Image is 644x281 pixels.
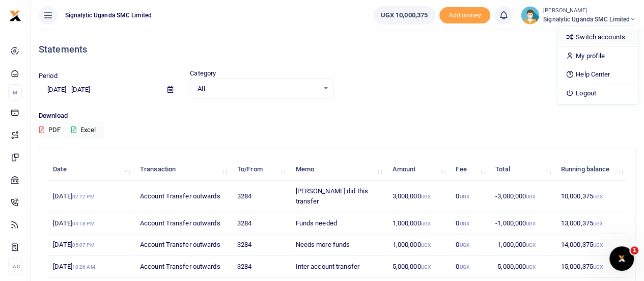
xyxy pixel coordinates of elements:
label: Period [39,71,58,81]
td: 3284 [232,256,290,278]
small: UGX [526,264,536,270]
img: logo-small [9,10,21,22]
small: UGX [526,242,536,248]
td: Funds needed [290,212,386,234]
li: Ac [8,258,22,275]
small: UGX [593,194,603,199]
small: 05:07 PM [72,242,95,248]
td: [PERSON_NAME] did this transfer [290,181,386,212]
td: -5,000,000 [490,256,555,278]
td: 15,000,375 [555,256,627,278]
a: Logout [557,86,638,100]
small: UGX [593,264,603,270]
th: Total: activate to sort column ascending [490,159,555,181]
a: My profile [557,49,638,63]
th: Amount: activate to sort column ascending [386,159,450,181]
li: Wallet ballance [369,6,439,24]
td: 0 [450,256,490,278]
td: Needs more funds [290,234,386,256]
li: M [8,84,22,101]
li: Toup your wallet [439,7,490,24]
small: UGX [526,194,536,199]
small: 04:18 PM [72,221,95,226]
td: 0 [450,234,490,256]
td: Account Transfer outwards [134,181,232,212]
td: [DATE] [47,234,134,256]
td: -1,000,000 [490,234,555,256]
td: 0 [450,212,490,234]
small: UGX [459,242,469,248]
td: 3284 [232,181,290,212]
span: All [198,84,318,94]
th: Memo: activate to sort column ascending [290,159,386,181]
small: 02:12 PM [72,194,95,199]
td: 3284 [232,234,290,256]
input: select period [39,81,159,98]
td: Account Transfer outwards [134,256,232,278]
small: UGX [593,221,603,226]
span: 1 [630,246,638,254]
td: 13,000,375 [555,212,627,234]
td: [DATE] [47,181,134,212]
a: Help Center [557,67,638,82]
small: UGX [421,221,430,226]
iframe: Intercom live chat [609,246,634,271]
th: Running balance: activate to sort column ascending [555,159,627,181]
td: 0 [450,181,490,212]
button: Excel [63,121,104,139]
td: 3,000,000 [386,181,450,212]
small: UGX [459,264,469,270]
button: PDF [39,121,61,139]
td: Account Transfer outwards [134,234,232,256]
small: 10:26 AM [72,264,95,270]
a: UGX 10,000,375 [373,6,435,24]
th: To/From: activate to sort column ascending [232,159,290,181]
small: UGX [459,221,469,226]
span: Signalytic Uganda SMC Limited [61,11,156,20]
a: profile-user [PERSON_NAME] Signalytic Uganda SMC Limited [521,6,636,24]
label: Category [190,68,216,79]
td: -1,000,000 [490,212,555,234]
small: [PERSON_NAME] [543,7,636,15]
small: UGX [593,242,603,248]
td: 1,000,000 [386,234,450,256]
small: UGX [421,194,430,199]
span: Signalytic Uganda SMC Limited [543,15,636,24]
a: Add money [439,11,490,18]
th: Date: activate to sort column descending [47,159,134,181]
small: UGX [526,221,536,226]
td: Inter account transfer [290,256,386,278]
td: [DATE] [47,212,134,234]
th: Transaction: activate to sort column ascending [134,159,232,181]
a: logo-small logo-large logo-large [9,11,21,19]
span: Add money [439,7,490,24]
td: 14,000,375 [555,234,627,256]
img: profile-user [521,6,539,24]
td: 1,000,000 [386,212,450,234]
td: 3284 [232,212,290,234]
td: [DATE] [47,256,134,278]
td: -3,000,000 [490,181,555,212]
td: Account Transfer outwards [134,212,232,234]
small: UGX [421,242,430,248]
td: 10,000,375 [555,181,627,212]
small: UGX [459,194,469,199]
th: Fee: activate to sort column ascending [450,159,490,181]
a: Switch accounts [557,30,638,44]
small: UGX [421,264,430,270]
span: UGX 10,000,375 [381,10,428,20]
td: 5,000,000 [386,256,450,278]
p: Download [39,111,636,121]
h4: Statements [39,44,636,55]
